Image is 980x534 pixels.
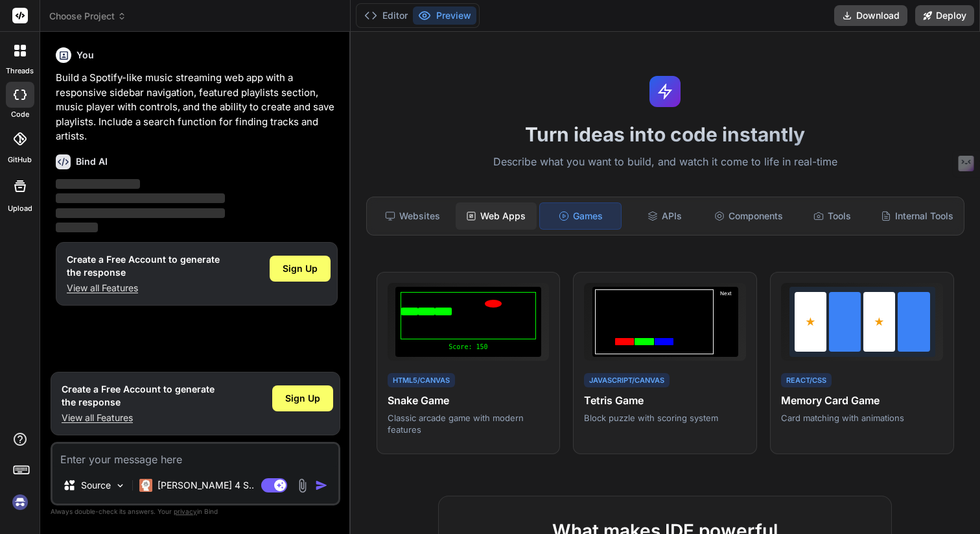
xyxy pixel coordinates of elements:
[781,393,943,408] h4: Memory Card Game
[56,179,140,189] span: ‌
[174,507,197,515] span: privacy
[716,289,736,354] div: Next
[358,123,973,146] h1: Turn ideas into code instantly
[139,479,152,492] img: Claude 4 Sonnet
[372,202,453,230] div: Websites
[76,49,94,62] h6: You
[539,202,622,230] div: Games
[11,109,29,120] label: code
[834,5,907,26] button: Download
[876,202,959,230] div: Internal Tools
[56,71,338,144] p: Build a Spotify-like music streaming web app with a responsive sidebar navigation, featured playl...
[56,208,225,218] span: ‌
[456,202,537,230] div: Web Apps
[708,202,789,230] div: Components
[157,479,254,492] p: [PERSON_NAME] 4 S..
[792,202,873,230] div: Tools
[315,479,328,492] img: icon
[283,262,318,275] span: Sign Up
[285,392,320,405] span: Sign Up
[49,10,126,23] span: Choose Project
[67,253,220,279] h1: Create a Free Account to generate the response
[359,6,413,25] button: Editor
[781,412,943,424] p: Card matching with animations
[81,479,111,492] p: Source
[76,155,108,168] h6: Bind AI
[781,373,832,388] div: React/CSS
[51,505,340,518] p: Always double-check its answers. Your in Bind
[388,393,550,408] h4: Snake Game
[624,202,705,230] div: APIs
[62,383,215,409] h1: Create a Free Account to generate the response
[401,342,536,352] div: Score: 150
[8,154,32,165] label: GitHub
[56,223,98,232] span: ‌
[67,282,220,295] p: View all Features
[584,373,670,388] div: JavaScript/Canvas
[62,411,215,424] p: View all Features
[56,193,225,203] span: ‌
[9,491,31,513] img: signin
[8,203,32,214] label: Upload
[295,478,310,493] img: attachment
[413,6,476,25] button: Preview
[6,66,34,77] label: threads
[115,480,126,491] img: Pick Models
[584,393,746,408] h4: Tetris Game
[358,154,973,171] p: Describe what you want to build, and watch it come to life in real-time
[584,412,746,424] p: Block puzzle with scoring system
[388,412,550,435] p: Classic arcade game with modern features
[388,373,455,388] div: HTML5/Canvas
[915,5,974,26] button: Deploy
